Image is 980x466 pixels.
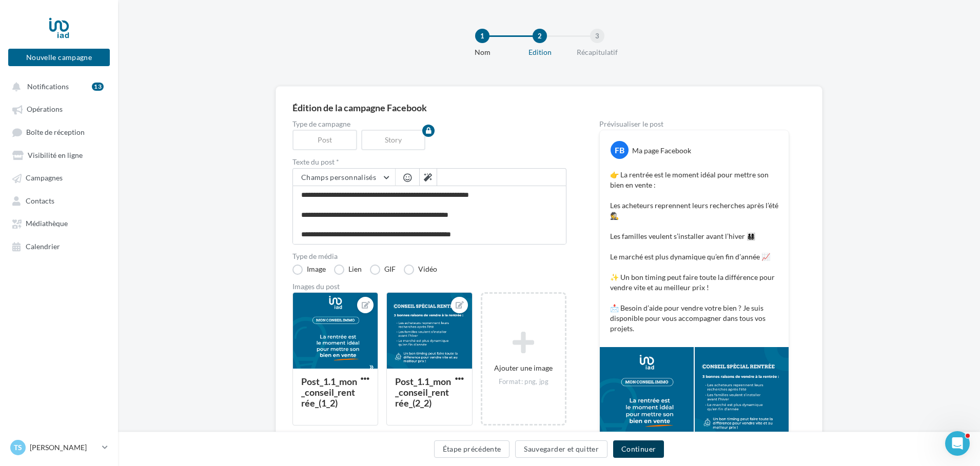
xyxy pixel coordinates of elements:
[632,146,691,156] div: Ma page Facebook
[26,174,63,183] span: Campagnes
[613,440,664,458] button: Continuer
[6,168,112,187] a: Campagnes
[395,376,451,409] div: Post_1.1_mon_conseil_rentrée_(2_2)
[6,191,112,210] a: Contacts
[92,83,104,91] div: 13
[26,242,60,251] span: Calendrier
[434,440,510,458] button: Étape précédente
[26,196,54,205] span: Contacts
[8,49,110,66] button: Nouvelle campagne
[292,283,566,290] div: Images du post
[293,169,395,186] button: Champs personnalisés
[370,265,396,275] label: GIF
[6,77,108,95] button: Notifications 13
[6,123,112,141] a: Boîte de réception
[945,431,970,456] iframe: Intercom live chat
[30,442,98,453] p: [PERSON_NAME]
[301,173,376,181] span: Champs personnalisés
[8,438,110,457] a: TS [PERSON_NAME]
[292,103,806,112] div: Édition de la campagne Facebook
[27,105,63,114] span: Opérations
[515,440,607,458] button: Sauvegarder et quitter
[610,170,778,334] p: 👉 La rentrée est le moment idéal pour mettre son bien en vente : Les acheteurs reprennent leurs r...
[301,376,357,409] div: Post_1.1_mon_conseil_rentrée_(1_2)
[564,47,630,57] div: Récapitulatif
[611,141,629,159] div: FB
[292,158,566,166] label: Texte du post *
[26,219,68,228] span: Médiathèque
[6,99,112,118] a: Opérations
[475,29,489,43] div: 1
[6,146,112,164] a: Visibilité en ligne
[533,29,547,43] div: 2
[292,253,566,260] label: Type de média
[507,47,573,57] div: Edition
[14,442,22,453] span: TS
[6,214,112,232] a: Médiathèque
[27,82,69,91] span: Notifications
[26,128,85,136] span: Boîte de réception
[292,265,326,275] label: Image
[334,265,362,275] label: Lien
[292,120,566,128] label: Type de campagne
[6,237,112,255] a: Calendrier
[404,265,437,275] label: Vidéo
[449,47,515,57] div: Nom
[28,151,83,159] span: Visibilité en ligne
[599,120,789,128] div: Prévisualiser le post
[590,29,604,43] div: 3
